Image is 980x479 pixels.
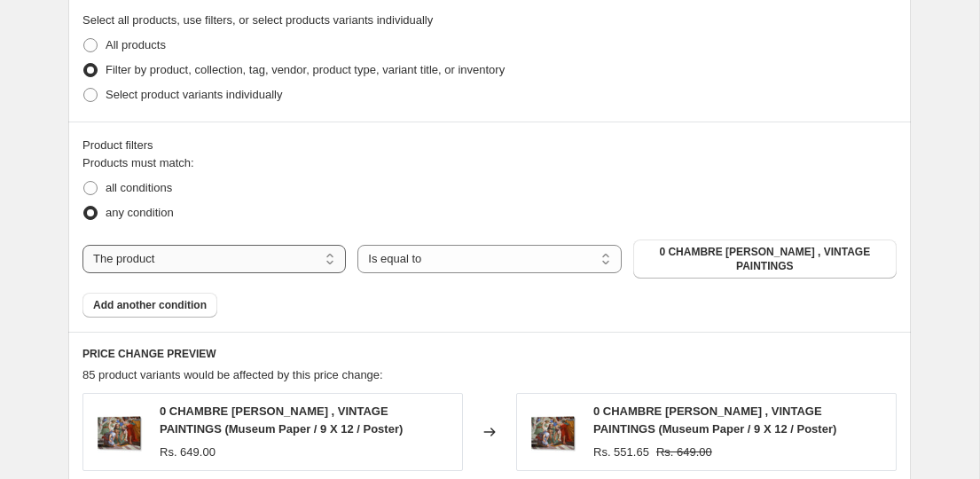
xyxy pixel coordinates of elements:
span: 0 CHAMBRE [PERSON_NAME] , VINTAGE PAINTINGS (Museum Paper / 9 X 12 / Poster) [160,404,403,436]
span: Products must match: [82,156,194,169]
span: 0 CHAMBRE [PERSON_NAME] , VINTAGE PAINTINGS (Museum Paper / 9 X 12 / Poster) [593,404,836,436]
span: all conditions [106,181,172,194]
span: 0 CHAMBRE [PERSON_NAME] , VINTAGE PAINTINGS [644,245,886,273]
span: Select all products, use filters, or select products variants individually [82,13,433,27]
strike: Rs. 649.00 [656,444,712,461]
button: Add another condition [82,293,217,318]
span: 85 product variants would be affected by this price change: [82,368,383,381]
div: Rs. 551.65 [593,444,649,461]
img: GALLERYWRAP-resized_68388be6-0156-4f2a-9cf4-c57fa730b2c7_80x.jpg [526,405,579,459]
div: Rs. 649.00 [160,444,216,461]
span: any condition [106,206,174,219]
span: All products [106,38,166,51]
span: Add another condition [93,298,207,312]
h6: PRICE CHANGE PREVIEW [82,347,897,361]
button: 0 CHAMBRE DE RAPHAËL , VINTAGE PAINTINGS [633,239,897,279]
span: Filter by product, collection, tag, vendor, product type, variant title, or inventory [106,63,505,76]
div: Product filters [82,137,897,154]
img: GALLERYWRAP-resized_68388be6-0156-4f2a-9cf4-c57fa730b2c7_80x.jpg [92,405,145,459]
span: Select product variants individually [106,88,282,101]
